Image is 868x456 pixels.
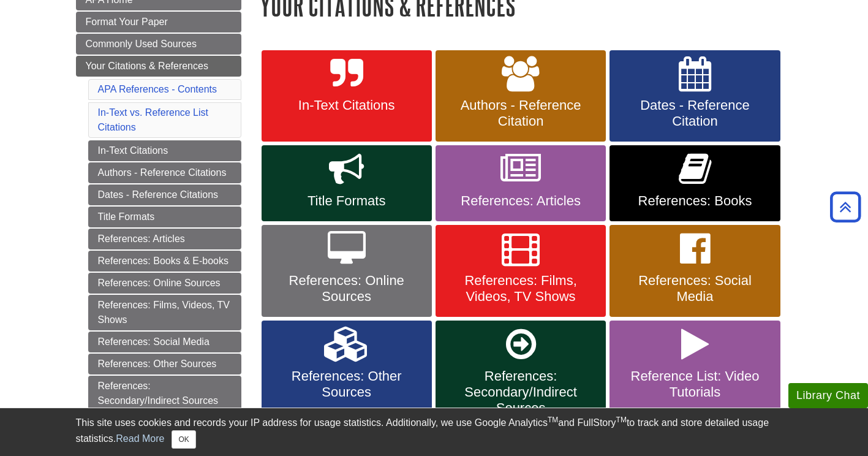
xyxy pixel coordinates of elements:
[98,107,209,132] a: In-Text vs. Reference List Citations
[619,368,771,400] span: Reference List: Video Tutorials
[88,273,241,294] a: References: Online Sources
[116,433,164,444] a: Read More
[88,376,241,411] a: References: Secondary/Indirect Sources
[262,145,432,221] a: Title Formats
[788,383,868,408] button: Library Chat
[98,84,217,94] a: APA References - Contents
[88,140,241,161] a: In-Text Citations
[88,354,241,374] a: References: Other Sources
[88,332,241,352] a: References: Social Media
[445,368,597,416] span: References: Secondary/Indirect Sources
[619,273,771,305] span: References: Social Media
[76,34,241,55] a: Commonly Used Sources
[271,193,423,209] span: Title Formats
[436,225,606,317] a: References: Films, Videos, TV Shows
[436,50,606,142] a: Authors - Reference Citation
[609,225,780,317] a: References: Social Media
[609,50,780,142] a: Dates - Reference Citation
[609,321,780,428] a: Reference List: Video Tutorials
[88,229,241,249] a: References: Articles
[271,97,423,113] span: In-Text Citations
[86,17,168,27] span: Format Your Paper
[76,12,241,32] a: Format Your Paper
[88,207,241,227] a: Title Formats
[262,50,432,142] a: In-Text Citations
[271,368,423,400] span: References: Other Sources
[88,162,241,183] a: Authors - Reference Citations
[76,416,793,449] div: This site uses cookies and records your IP address for usage statistics. Additionally, we use Goo...
[619,193,771,209] span: References: Books
[445,193,597,209] span: References: Articles
[76,56,241,77] a: Your Citations & References
[88,184,241,205] a: Dates - Reference Citations
[262,321,432,428] a: References: Other Sources
[88,251,241,272] a: References: Books & E-books
[609,145,780,221] a: References: Books
[445,273,597,305] span: References: Films, Videos, TV Shows
[262,225,432,317] a: References: Online Sources
[86,61,208,71] span: Your Citations & References
[172,430,195,449] button: Close
[436,145,606,221] a: References: Articles
[619,97,771,129] span: Dates - Reference Citation
[445,97,597,129] span: Authors - Reference Citation
[548,416,558,424] sup: TM
[826,199,865,215] a: Back to Top
[616,416,627,424] sup: TM
[86,39,197,49] span: Commonly Used Sources
[436,321,606,428] a: References: Secondary/Indirect Sources
[271,273,423,305] span: References: Online Sources
[88,295,241,330] a: References: Films, Videos, TV Shows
